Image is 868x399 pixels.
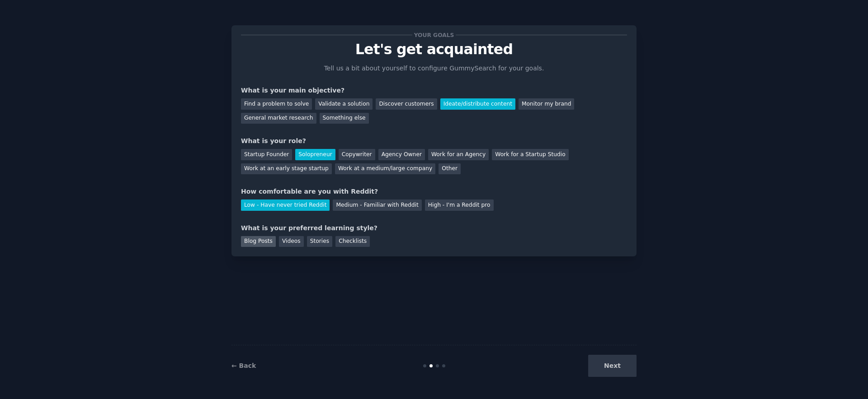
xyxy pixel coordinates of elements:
div: Monitor my brand [519,98,574,110]
div: Work for an Agency [428,149,489,160]
div: Blog Posts [241,236,276,247]
div: Work at a medium/large company [335,163,435,175]
div: How comfortable are you with Reddit? [241,187,627,196]
div: Discover customers [376,98,437,110]
div: Stories [307,236,332,247]
div: Videos [279,236,304,247]
div: Other [439,163,461,175]
div: High - I'm a Reddit pro [425,199,494,211]
div: Solopreneur [295,149,335,160]
div: What is your preferred learning style? [241,223,627,233]
div: Checklists [335,236,370,247]
div: What is your role? [241,136,627,146]
div: Low - Have never tried Reddit [241,199,330,211]
div: Validate a solution [315,98,373,110]
div: Startup Founder [241,149,292,160]
div: Agency Owner [378,149,425,160]
div: Something else [320,113,369,124]
div: Work at an early stage startup [241,163,332,175]
a: ← Back [231,362,256,369]
span: Your goals [412,30,456,40]
div: Find a problem to solve [241,98,312,110]
div: Copywriter [339,149,375,160]
div: Work for a Startup Studio [492,149,568,160]
div: Medium - Familiar with Reddit [333,199,421,211]
p: Let's get acquainted [241,42,627,57]
div: Ideate/distribute content [440,98,515,110]
div: General market research [241,113,316,124]
div: What is your main objective? [241,86,627,95]
p: Tell us a bit about yourself to configure GummySearch for your goals. [320,64,548,73]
